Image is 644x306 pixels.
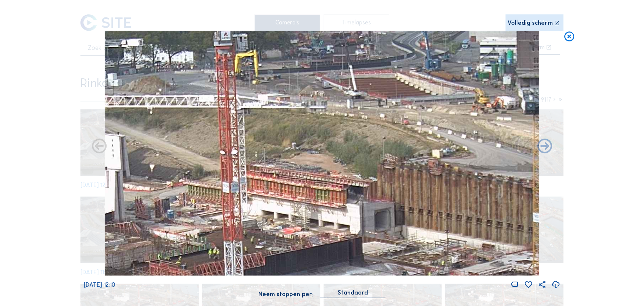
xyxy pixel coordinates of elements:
[320,289,386,298] div: Standaard
[536,138,554,156] i: Back
[84,281,115,288] span: [DATE] 12:10
[90,138,108,156] i: Forward
[105,31,540,275] img: Image
[508,20,553,26] div: Volledig scherm
[338,289,368,296] div: Standaard
[258,291,314,297] div: Neem stappen per:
